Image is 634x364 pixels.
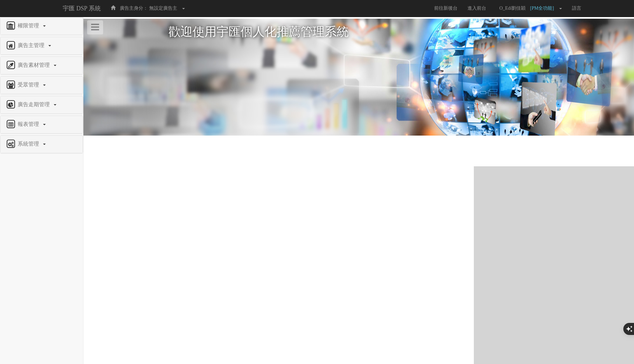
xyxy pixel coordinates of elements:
h1: 歡迎使用宇匯個人化推薦管理系統 [169,25,549,39]
span: [PM全功能] [530,6,558,11]
span: 廣告主管理 [16,42,48,48]
span: 受眾管理 [16,82,42,87]
a: 報表管理 [5,119,78,130]
a: 權限管理 [5,21,78,31]
span: 系統管理 [16,141,42,147]
span: O_Edi劉佳穎 [496,6,529,11]
a: 廣告素材管理 [5,60,78,71]
a: 受眾管理 [5,80,78,90]
span: 廣告走期管理 [16,102,53,107]
a: 系統管理 [5,139,78,150]
span: 廣告主身分： [120,6,148,11]
span: 報表管理 [16,121,42,127]
a: 廣告主管理 [5,40,78,51]
a: 廣告走期管理 [5,100,78,110]
span: 廣告素材管理 [16,62,53,68]
span: 權限管理 [16,23,42,28]
span: 無設定廣告主 [149,6,177,11]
